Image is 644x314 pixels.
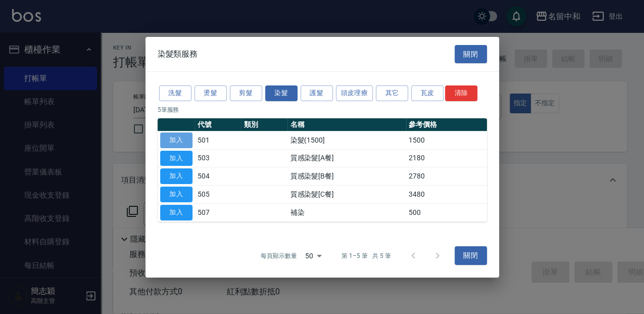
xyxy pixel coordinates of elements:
[158,105,487,114] p: 5 筆服務
[160,168,192,184] button: 加入
[406,185,487,203] td: 3480
[158,49,198,59] span: 染髮類服務
[406,118,487,131] th: 參考價格
[411,85,443,101] button: 瓦皮
[301,85,333,101] button: 護髮
[160,132,192,148] button: 加入
[195,131,241,149] td: 501
[287,131,406,149] td: 染髮(1500]
[287,149,406,167] td: 質感染髮[A餐]
[195,185,241,203] td: 505
[406,203,487,221] td: 500
[455,44,487,63] button: 關閉
[160,187,192,202] button: 加入
[287,203,406,221] td: 補染
[287,185,406,203] td: 質感染髮[C餐]
[194,85,227,101] button: 燙髮
[376,85,408,101] button: 其它
[195,118,241,131] th: 代號
[406,167,487,186] td: 2780
[287,167,406,186] td: 質感染髮[B餐]
[455,246,487,265] button: 關閉
[336,85,373,101] button: 頭皮理療
[301,242,325,269] div: 50
[406,149,487,167] td: 2180
[261,251,297,260] p: 每頁顯示數量
[195,203,241,221] td: 507
[445,85,477,101] button: 清除
[287,118,406,131] th: 名稱
[160,150,192,166] button: 加入
[265,85,298,101] button: 染髮
[241,118,287,131] th: 類別
[341,251,390,260] p: 第 1–5 筆 共 5 筆
[230,85,262,101] button: 剪髮
[406,131,487,149] td: 1500
[195,149,241,167] td: 503
[195,167,241,186] td: 504
[159,85,191,101] button: 洗髮
[160,205,192,220] button: 加入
